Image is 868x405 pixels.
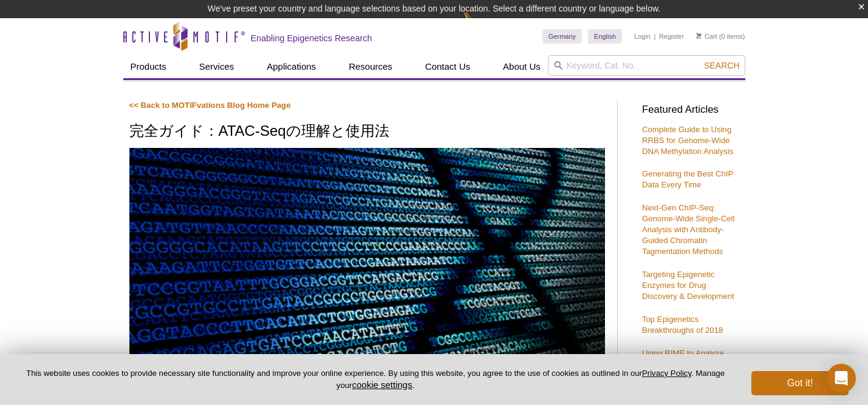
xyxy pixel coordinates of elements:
[634,32,651,41] a: Login
[496,55,548,78] a: About Us
[704,61,739,70] span: Search
[654,29,656,44] li: |
[341,55,400,78] a: Resources
[751,371,849,395] button: Got it!
[642,105,739,115] h3: Featured Articles
[642,315,723,335] a: Top Epigenetics Breakthroughs of 2018
[642,203,734,256] a: Next-Gen ChIP-Seq: Genome-Wide Single-Cell Analysis with Antibody-Guided Chromatin Tagmentation M...
[827,364,856,393] div: Open Intercom Messenger
[463,9,495,38] img: Change Here
[642,349,734,380] a: Using RIME to Analyze Protein-Protein Interactions on Chromatin
[642,169,733,189] a: Generating the Best ChIP Data Every Time
[259,55,323,78] a: Applications
[700,60,743,71] button: Search
[548,55,745,76] input: Keyword, Cat. No.
[696,29,745,44] li: (0 items)
[642,125,733,156] a: Complete Guide to Using RRBS for Genome-Wide DNA Methylation Analysis
[542,29,582,44] a: Germany
[659,32,684,41] a: Register
[696,32,717,41] a: Cart
[588,29,622,44] a: English
[418,55,477,78] a: Contact Us
[123,55,174,78] a: Products
[696,33,702,39] img: Your Cart
[642,369,691,378] a: Privacy Policy
[352,380,412,390] button: cookie settings
[129,101,291,110] a: << Back to MOTIFvations Blog Home Page
[19,368,731,391] p: This website uses cookies to provide necessary site functionality and improve your online experie...
[129,123,605,141] h1: 完全ガイド：ATAC-Seqの理解と使用法
[642,270,734,301] a: Targeting Epigenetic Enzymes for Drug Discovery & Development
[251,33,372,44] h2: Enabling Epigenetics Research
[192,55,242,78] a: Services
